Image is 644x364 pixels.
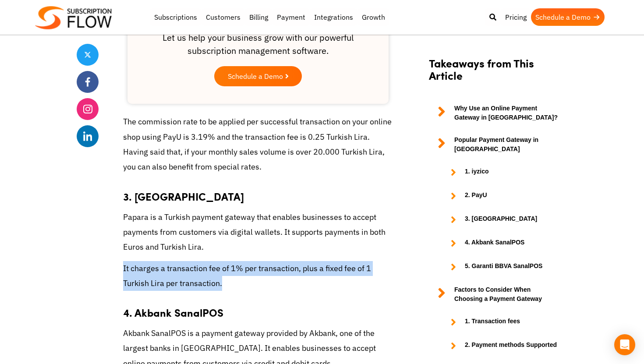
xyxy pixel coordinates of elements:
[214,66,302,86] a: Schedule a Demo
[442,167,559,177] a: 1. iyzico
[465,317,520,327] strong: 1. Transaction fees
[442,340,559,351] a: 2. Payment methods Supported
[123,261,393,291] p: It charges a transaction fee of 1% per transaction, plus a fixed fee of 1 Turkish Lira per transa...
[202,8,245,26] a: Customers
[454,104,559,122] strong: Why Use an Online Payment Gateway in [GEOGRAPHIC_DATA]?
[442,238,559,248] a: 4. Akbank SanalPOS
[123,210,393,255] p: Papara is a Turkish payment gateway that enables businesses to accept payments from customers via...
[357,8,389,26] a: Growth
[123,189,244,204] strong: 3. [GEOGRAPHIC_DATA]
[454,285,559,304] strong: Factors to Consider When Choosing a Payment Gateway
[123,305,223,320] strong: 4. Akbank SanalPOS
[429,104,559,122] a: Why Use an Online Payment Gateway in [GEOGRAPHIC_DATA]?
[614,334,635,355] div: Open Intercom Messenger
[123,114,393,174] p: The commission rate to be applied per successful transaction on your online shop using PayU is 3....
[145,31,371,66] div: Let us help your business grow with our powerful subscription management software.
[465,191,487,201] strong: 2. PayU
[531,8,605,26] a: Schedule a Demo
[245,8,272,26] a: Billing
[429,57,559,91] h2: Takeaways from This Article
[465,214,537,225] strong: 3. [GEOGRAPHIC_DATA]
[429,285,559,304] a: Factors to Consider When Choosing a Payment Gateway
[465,238,524,248] strong: 4. Akbank SanalPOS
[465,262,542,272] strong: 5. Garanti BBVA SanalPOS
[454,135,559,154] strong: Popular Payment Gateway in [GEOGRAPHIC_DATA]
[465,167,488,177] strong: 1. iyzico
[35,6,112,29] img: Subscriptionflow
[150,8,202,26] a: Subscriptions
[429,135,559,154] a: Popular Payment Gateway in [GEOGRAPHIC_DATA]
[442,191,559,201] a: 2. PayU
[442,262,559,272] a: 5. Garanti BBVA SanalPOS
[501,8,531,26] a: Pricing
[442,317,559,327] a: 1. Transaction fees
[465,340,557,351] strong: 2. Payment methods Supported
[272,8,310,26] a: Payment
[310,8,357,26] a: Integrations
[228,73,283,80] span: Schedule a Demo
[442,214,559,225] a: 3. [GEOGRAPHIC_DATA]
